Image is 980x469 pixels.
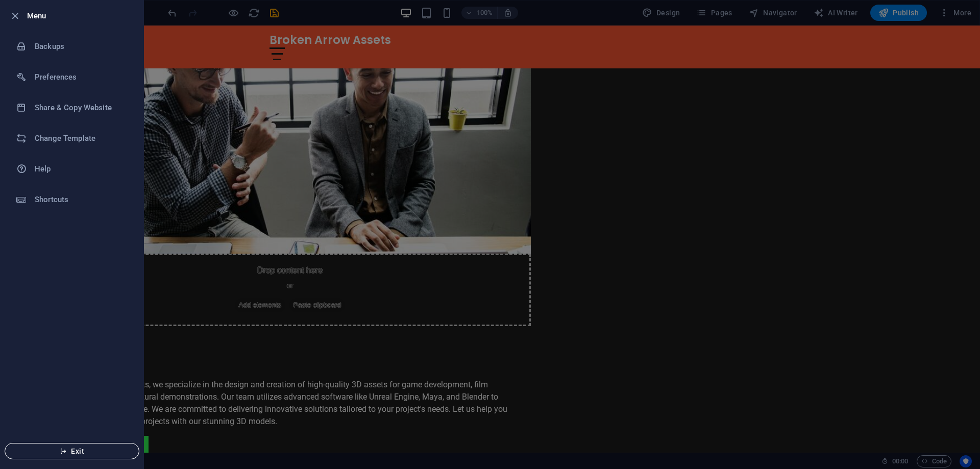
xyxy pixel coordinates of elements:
[13,447,131,455] span: Exit
[249,273,305,287] span: Paste clipboard
[27,10,135,22] h6: Menu
[35,40,129,53] h6: Backups
[35,163,129,175] h6: Help
[1,154,143,184] a: Help
[35,193,129,206] h6: Shortcuts
[5,443,139,459] button: Exit
[8,228,490,301] div: Drop content here
[35,71,129,83] h6: Preferences
[35,102,129,114] h6: Share & Copy Website
[194,273,244,287] span: Add elements
[35,132,129,144] h6: Change Template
